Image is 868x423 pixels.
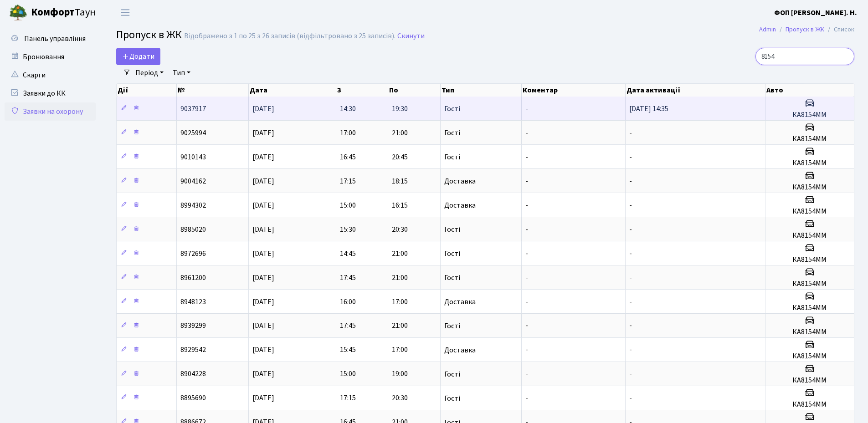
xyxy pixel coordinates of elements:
[392,321,408,331] span: 21:00
[392,297,408,307] span: 17:00
[769,255,850,264] h5: КА8154ММ
[340,345,356,355] span: 15:45
[525,369,528,379] span: -
[626,84,765,97] th: Дата активації
[31,5,96,20] span: Таун
[629,224,632,234] span: -
[759,25,776,34] a: Admin
[184,32,395,41] div: Відображено з 1 по 25 з 26 записів (відфільтровано з 25 записів).
[525,200,528,210] span: -
[392,273,408,283] span: 21:00
[444,322,460,330] span: Гості
[769,352,850,361] h5: КА8154ММ
[769,231,850,240] h5: КА8154ММ
[252,297,274,307] span: [DATE]
[116,48,160,65] a: Додати
[180,224,206,234] span: 8985020
[392,224,408,234] span: 20:30
[392,128,408,138] span: 21:00
[765,84,854,97] th: Авто
[629,176,632,186] span: -
[525,345,528,355] span: -
[629,249,632,259] span: -
[392,345,408,355] span: 17:00
[180,369,206,379] span: 8904228
[525,176,528,186] span: -
[774,7,857,18] a: ФОП [PERSON_NAME]. Н.
[629,321,632,331] span: -
[117,84,177,97] th: Дії
[180,128,206,138] span: 9025994
[444,274,460,281] span: Гості
[629,128,632,138] span: -
[252,224,274,234] span: [DATE]
[755,48,854,65] input: Пошук...
[769,135,850,143] h5: КА8154ММ
[249,84,336,97] th: Дата
[252,393,274,403] span: [DATE]
[340,176,356,186] span: 17:15
[444,395,460,402] span: Гості
[24,34,86,44] span: Панель управління
[252,321,274,331] span: [DATE]
[629,273,632,283] span: -
[340,104,356,114] span: 14:30
[629,152,632,162] span: -
[392,369,408,379] span: 19:00
[769,183,850,192] h5: КА8154ММ
[824,25,854,35] li: Список
[180,393,206,403] span: 8895690
[769,304,850,312] h5: КА8154ММ
[444,226,460,233] span: Гості
[525,224,528,234] span: -
[525,321,528,331] span: -
[340,321,356,331] span: 17:45
[252,104,274,114] span: [DATE]
[252,345,274,355] span: [DATE]
[177,84,249,97] th: №
[392,249,408,259] span: 21:00
[392,200,408,210] span: 16:15
[340,224,356,234] span: 15:30
[252,249,274,259] span: [DATE]
[122,51,154,61] span: Додати
[629,200,632,210] span: -
[769,400,850,409] h5: КА8154ММ
[340,152,356,162] span: 16:45
[336,84,388,97] th: З
[116,27,182,43] span: Пропуск в ЖК
[180,273,206,283] span: 8961200
[252,128,274,138] span: [DATE]
[132,65,167,81] a: Період
[180,176,206,186] span: 9004162
[392,152,408,162] span: 20:45
[629,393,632,403] span: -
[444,153,460,161] span: Гості
[525,104,528,114] span: -
[392,176,408,186] span: 18:15
[786,25,824,34] a: Пропуск в ЖК
[388,84,440,97] th: По
[769,280,850,288] h5: КА8154ММ
[340,128,356,138] span: 17:00
[392,104,408,114] span: 19:30
[340,249,356,259] span: 14:45
[340,393,356,403] span: 17:15
[769,159,850,168] h5: КА8154ММ
[444,371,460,378] span: Гості
[629,297,632,307] span: -
[392,393,408,403] span: 20:30
[252,273,274,283] span: [DATE]
[180,249,206,259] span: 8972696
[31,5,75,20] b: Комфорт
[252,369,274,379] span: [DATE]
[169,65,194,81] a: Тип
[397,32,425,41] a: Скинути
[629,345,632,355] span: -
[252,152,274,162] span: [DATE]
[180,345,206,355] span: 8929542
[769,207,850,216] h5: КА8154ММ
[444,347,476,354] span: Доставка
[444,105,460,112] span: Гості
